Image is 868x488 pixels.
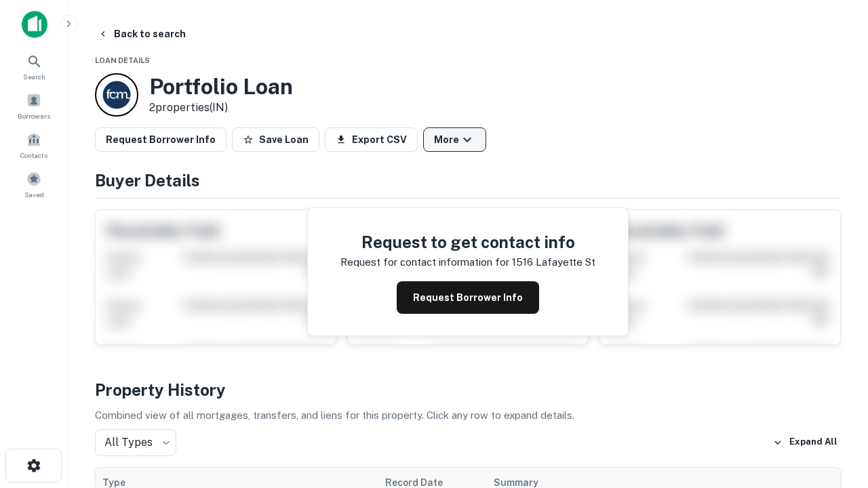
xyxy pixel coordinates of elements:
span: Contacts [20,150,47,161]
h4: Request to get contact info [340,230,595,254]
h3: Portfolio Loan [149,74,293,100]
h4: Buyer Details [95,168,841,192]
span: Loan Details [95,56,150,64]
p: Request for contact information for [340,254,509,270]
p: Combined view of all mortgages, transfers, and liens for this property. Click any row to expand d... [95,407,841,424]
button: Export CSV [325,127,418,152]
button: Back to search [92,22,191,46]
span: Saved [24,189,44,200]
a: Saved [4,166,64,203]
button: More [423,127,486,152]
iframe: Chat Widget [800,380,868,445]
span: Borrowers [18,110,50,121]
a: Search [4,48,64,85]
img: capitalize-icon.png [22,11,47,38]
button: Request Borrower Info [397,281,539,314]
button: Save Loan [232,127,319,152]
span: Search [23,71,45,82]
div: All Types [95,429,176,456]
a: Contacts [4,127,64,163]
a: Borrowers [4,87,64,124]
h4: Property History [95,378,841,402]
button: Request Borrower Info [95,127,226,152]
p: 2 properties (IN) [149,100,293,116]
p: 1516 lafayette st [512,254,595,270]
button: Expand All [770,432,841,453]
